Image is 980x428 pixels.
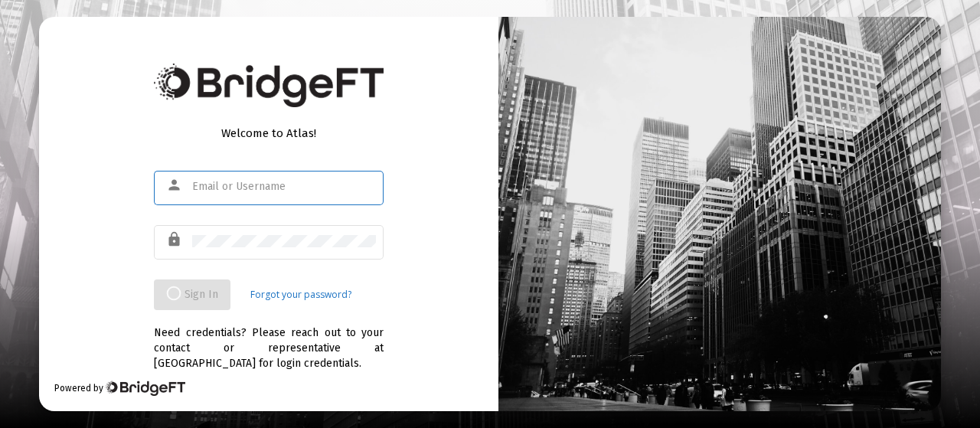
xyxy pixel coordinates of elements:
[105,381,185,396] img: Bridge Financial Technology Logo
[154,126,384,141] div: Welcome to Atlas!
[154,279,230,310] button: Sign In
[166,176,185,194] mat-icon: person
[166,288,218,301] span: Sign In
[192,181,376,193] input: Email or Username
[250,287,351,302] a: Forgot your password?
[166,230,185,249] mat-icon: lock
[154,64,384,107] img: Bridge Financial Technology Logo
[154,310,384,371] div: Need credentials? Please reach out to your contact or representative at [GEOGRAPHIC_DATA] for log...
[54,381,185,396] div: Powered by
